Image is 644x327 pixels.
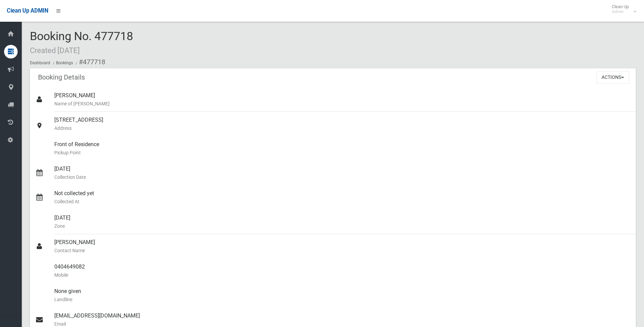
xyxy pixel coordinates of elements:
small: Zone [54,222,630,230]
div: [PERSON_NAME] [54,87,630,112]
li: #477718 [74,56,105,68]
small: Admin [612,9,629,14]
div: [STREET_ADDRESS] [54,112,630,136]
small: Collection Date [54,173,630,181]
div: Not collected yet [54,185,630,210]
small: Created [DATE] [30,46,80,55]
div: 0404649082 [54,259,630,283]
span: Clean Up [608,4,636,14]
small: Mobile [54,271,630,279]
header: Booking Details [30,71,93,84]
small: Landline [54,295,630,304]
div: [DATE] [54,161,630,185]
button: Actions [596,71,629,84]
small: Contact Name [54,246,630,255]
small: Collected At [54,197,630,206]
small: Name of [PERSON_NAME] [54,100,630,108]
span: Booking No. 477718 [30,29,133,56]
div: None given [54,283,630,308]
div: [PERSON_NAME] [54,234,630,259]
small: Pickup Point [54,149,630,157]
div: Front of Residence [54,136,630,161]
a: Dashboard [30,61,50,65]
small: Address [54,124,630,132]
div: [DATE] [54,210,630,234]
a: Bookings [56,61,73,65]
span: Clean Up ADMIN [7,7,48,14]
